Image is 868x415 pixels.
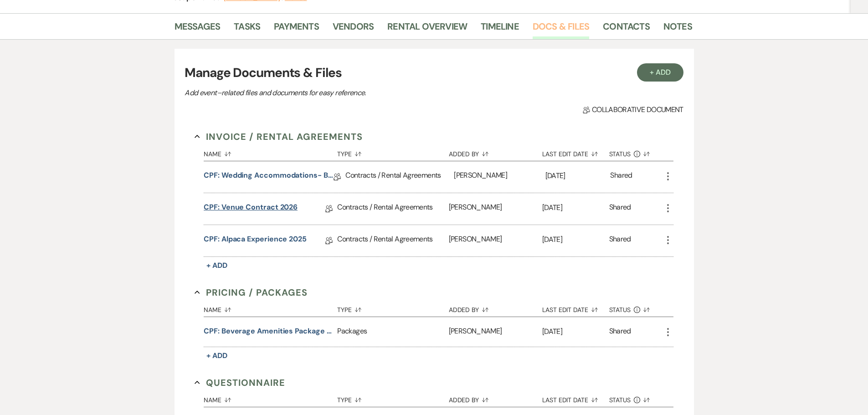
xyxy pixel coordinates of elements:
button: Status [609,389,663,407]
button: Name [204,389,337,407]
div: [PERSON_NAME] [454,161,545,193]
span: Collaborative document [583,104,683,115]
button: Status [609,143,663,161]
button: CPF: Beverage Amenities Package [DATE]-[DATE] [204,326,334,337]
button: + Add [204,259,230,272]
div: [PERSON_NAME] [449,225,542,256]
a: Messages [175,19,221,39]
h3: Manage Documents & Files [185,63,683,82]
a: Rental Overview [387,19,467,39]
span: Status [609,151,631,157]
button: Last Edit Date [542,389,609,407]
div: Shared [609,234,631,248]
button: Type [337,299,448,317]
button: Last Edit Date [542,299,609,317]
button: Invoice / Rental Agreements [195,130,363,143]
a: Notes [663,19,692,39]
div: Contracts / Rental Agreements [345,161,454,193]
button: Last Edit Date [542,143,609,161]
div: Contracts / Rental Agreements [337,193,448,225]
a: Contacts [603,19,650,39]
a: Timeline [481,19,519,39]
a: CPF: Venue Contract 2026 [204,202,298,216]
button: Name [204,299,337,317]
button: Added By [449,299,542,317]
button: Status [609,299,663,317]
button: + Add [204,349,230,362]
div: [PERSON_NAME] [449,317,542,347]
div: Shared [610,170,632,184]
div: Packages [337,317,448,347]
span: + Add [206,351,227,360]
a: Payments [274,19,319,39]
p: [DATE] [542,326,609,338]
button: Name [204,143,337,161]
span: Status [609,397,631,403]
a: CPF: Alpaca Experience 2025 [204,234,307,248]
p: [DATE] [542,202,609,214]
p: Add event–related files and documents for easy reference. [185,87,503,99]
div: Contracts / Rental Agreements [337,225,448,256]
span: + Add [206,261,227,270]
button: Type [337,389,448,407]
a: CPF: Wedding Accommodations- Bar Usage Fee 2025 [204,170,334,184]
p: [DATE] [545,170,611,182]
button: Type [337,143,448,161]
p: [DATE] [542,234,609,246]
a: Docs & Files [533,19,589,39]
button: Pricing / Packages [195,286,308,299]
button: + Add [637,63,683,82]
a: Tasks [234,19,260,39]
div: [PERSON_NAME] [449,193,542,225]
div: Shared [609,202,631,216]
a: Vendors [333,19,374,39]
button: Questionnaire [195,376,285,389]
span: Status [609,307,631,313]
button: Added By [449,143,542,161]
button: Added By [449,389,542,407]
div: Shared [609,326,631,338]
